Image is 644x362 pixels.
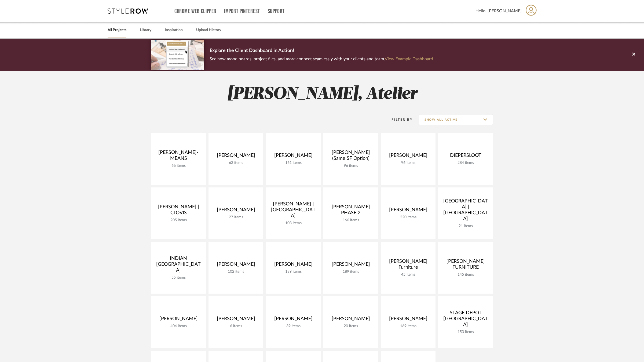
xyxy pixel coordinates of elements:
img: d5d033c5-7b12-40c2-a960-1ecee1989c38.png [151,40,204,69]
div: [PERSON_NAME] Furniture [385,258,431,272]
div: 66 items [155,164,202,168]
div: 39 items [270,324,316,328]
div: 284 items [442,161,489,165]
div: INDIAN [GEOGRAPHIC_DATA] [155,256,202,275]
div: 20 items [328,324,374,328]
div: [PERSON_NAME] | CLOVIS [155,204,202,218]
div: [PERSON_NAME] FURNITURE [442,258,489,272]
div: [PERSON_NAME] [270,316,316,324]
div: 205 items [155,218,202,223]
div: 62 items [213,161,259,165]
div: [PERSON_NAME] [270,261,316,269]
div: 189 items [328,269,374,274]
div: 404 items [155,324,202,328]
div: 96 items [328,164,374,168]
div: 139 items [270,269,316,274]
div: [PERSON_NAME] [213,207,259,215]
a: Upload History [196,27,221,34]
div: [PERSON_NAME] PHASE 2 [328,204,374,218]
a: Inspiration [165,27,183,34]
a: View Example Dashboard [385,57,433,61]
div: Filter By [385,117,413,122]
a: Support [268,9,285,14]
a: Import Pinterest [224,9,260,14]
div: 166 items [328,218,374,223]
div: [PERSON_NAME] [213,316,259,324]
div: 102 items [213,269,259,274]
div: 96 items [385,161,431,165]
div: 45 items [385,272,431,277]
div: 220 items [385,215,431,220]
div: DIEPERSLOOT [442,153,489,161]
div: [PERSON_NAME] [385,316,431,324]
div: STAGE DEPOT [GEOGRAPHIC_DATA] [442,310,489,330]
div: [PERSON_NAME] [213,153,259,161]
div: [PERSON_NAME] [328,261,374,269]
span: Hello, [PERSON_NAME] [475,8,522,14]
div: [PERSON_NAME] [385,207,431,215]
div: [PERSON_NAME] [328,316,374,324]
p: See how mood boards, project files, and more connect seamlessly with your clients and team. [210,55,433,63]
div: 6 items [213,324,259,328]
div: 103 items [270,221,316,226]
div: 55 items [155,275,202,280]
div: 21 items [442,224,489,228]
div: [PERSON_NAME] [155,316,202,324]
div: [PERSON_NAME] | [GEOGRAPHIC_DATA] [270,201,316,221]
div: 161 items [270,161,316,165]
div: [PERSON_NAME] [213,261,259,269]
h2: [PERSON_NAME], Atelier [129,84,515,104]
div: [GEOGRAPHIC_DATA] | [GEOGRAPHIC_DATA] [442,198,489,224]
a: Library [140,27,151,34]
div: [PERSON_NAME] [270,153,316,161]
a: All Projects [108,27,126,34]
div: 153 items [442,330,489,334]
div: 169 items [385,324,431,328]
div: [PERSON_NAME]-MEANS [155,150,202,164]
p: Explore the Client Dashboard in Action! [210,47,433,55]
div: [PERSON_NAME] (Same SF Option) [328,150,374,164]
div: 27 items [213,215,259,220]
div: 145 items [442,272,489,277]
a: Chrome Web Clipper [174,9,216,14]
div: [PERSON_NAME] [385,153,431,161]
